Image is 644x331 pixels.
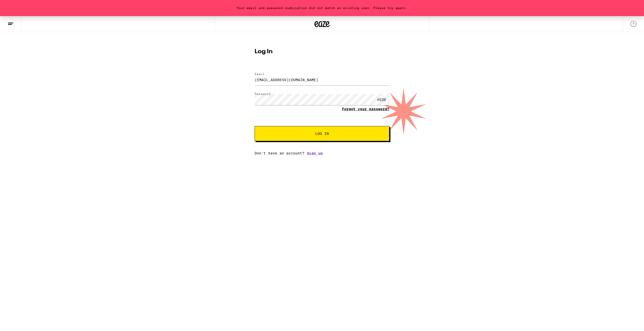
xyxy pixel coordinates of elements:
button: Log In [255,126,389,141]
a: Sign up [307,151,323,155]
div: HIDE [374,94,389,105]
h1: Log In [255,49,389,55]
label: Email [255,72,265,76]
span: Help [12,4,22,8]
label: Password [255,92,271,95]
span: Log In [315,132,329,135]
a: Forgot your password? [342,107,389,111]
input: Email [255,74,389,85]
div: Don't have an account? [255,151,389,155]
